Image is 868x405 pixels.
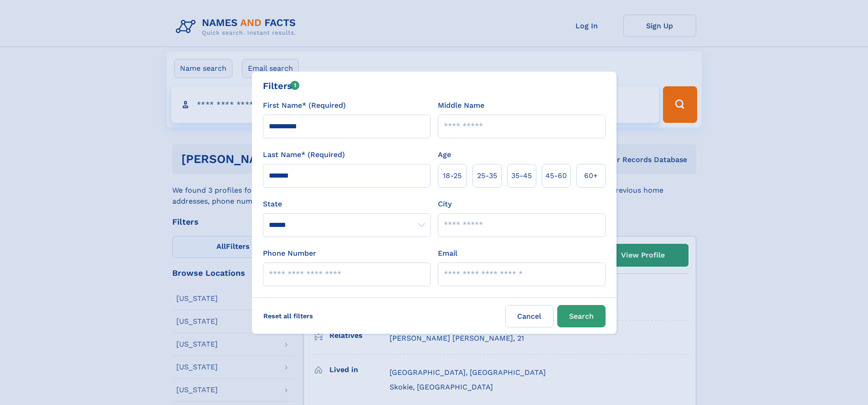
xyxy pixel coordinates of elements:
[263,79,300,93] div: Filters
[263,199,431,210] label: State
[584,170,598,181] span: 60+
[438,248,457,259] label: Email
[511,170,532,181] span: 35‑45
[438,149,451,160] label: Age
[263,149,345,160] label: Last Name* (Required)
[443,170,462,181] span: 18‑25
[557,305,606,327] button: Search
[477,170,497,181] span: 25‑35
[438,100,484,111] label: Middle Name
[263,248,316,259] label: Phone Number
[257,305,319,327] label: Reset all filters
[545,170,567,181] span: 45‑60
[263,100,346,111] label: First Name* (Required)
[438,199,452,210] label: City
[505,305,554,327] label: Cancel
